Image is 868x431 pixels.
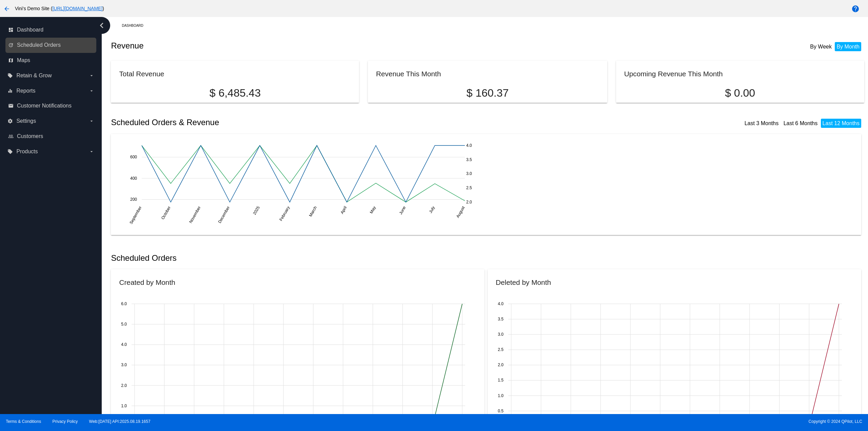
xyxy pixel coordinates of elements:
[121,404,127,408] text: 1.0
[8,134,14,139] i: people_outline
[496,278,551,286] h2: Deleted by Month
[217,205,231,224] text: December
[8,131,94,142] a: people_outline Customers
[119,87,351,99] p: $ 6,485.43
[8,40,94,51] a: update Scheduled Orders
[466,143,472,148] text: 4.0
[466,185,472,190] text: 2.5
[121,301,127,306] text: 6.0
[8,103,14,109] i: email
[498,332,504,337] text: 3.0
[498,378,504,383] text: 1.5
[130,155,137,159] text: 600
[130,197,137,202] text: 200
[8,55,94,66] a: map Maps
[835,42,861,51] li: By Month
[498,348,504,352] text: 2.5
[121,363,127,368] text: 3.0
[7,88,13,94] i: equalizer
[279,205,291,222] text: February
[96,20,107,31] i: chevron_left
[823,120,860,126] a: Last 12 Months
[6,419,41,424] a: Terms & Conditions
[440,419,862,424] span: Copyright © 2024 QPilot, LLC
[3,5,11,13] mat-icon: arrow_back
[7,73,13,78] i: local_offer
[188,205,202,224] text: November
[111,253,488,263] h2: Scheduled Orders
[122,20,149,31] a: Dashboard
[89,419,151,424] a: Web:[DATE] API:2025.08.19.1657
[498,301,504,306] text: 4.0
[17,103,72,109] span: Customer Notifications
[17,42,61,48] span: Scheduled Orders
[111,41,488,51] h2: Revenue
[121,342,127,347] text: 4.0
[498,363,504,368] text: 2.0
[498,393,504,398] text: 1.0
[160,205,172,220] text: October
[376,87,599,99] p: $ 160.37
[119,70,164,78] h2: Total Revenue
[7,149,13,154] i: local_offer
[52,6,102,11] a: [URL][DOMAIN_NAME]
[8,58,14,63] i: map
[466,171,472,176] text: 3.0
[89,73,94,78] i: arrow_drop_down
[8,42,14,48] i: update
[252,205,261,215] text: 2025
[784,120,818,126] a: Last 6 Months
[130,176,137,180] text: 400
[89,88,94,94] i: arrow_drop_down
[624,70,723,78] h2: Upcoming Revenue This Month
[89,118,94,124] i: arrow_drop_down
[8,24,94,35] a: dashboard Dashboard
[466,157,472,162] text: 3.5
[121,322,127,327] text: 5.0
[498,409,504,413] text: 0.5
[808,42,833,51] li: By Week
[17,27,43,33] span: Dashboard
[340,205,348,215] text: April
[8,100,94,111] a: email Customer Notifications
[17,133,43,139] span: Customers
[17,57,30,63] span: Maps
[89,149,94,154] i: arrow_drop_down
[16,88,35,94] span: Reports
[7,118,13,124] i: settings
[119,278,175,286] h2: Created by Month
[624,87,856,99] p: $ 0.00
[111,118,488,127] h2: Scheduled Orders & Revenue
[455,205,466,219] text: August
[466,199,472,204] text: 2.0
[369,205,377,214] text: May
[16,73,52,79] span: Retain & Grow
[8,27,14,33] i: dashboard
[121,383,127,388] text: 2.0
[53,419,78,424] a: Privacy Policy
[745,120,779,126] a: Last 3 Months
[851,5,860,13] mat-icon: help
[498,317,504,321] text: 3.5
[129,205,143,225] text: September
[376,70,441,78] h2: Revenue This Month
[398,205,407,215] text: June
[16,149,38,155] span: Products
[428,205,436,214] text: July
[308,205,318,217] text: March
[16,118,36,124] span: Settings
[15,6,104,11] span: Vini's Demo Site ( )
